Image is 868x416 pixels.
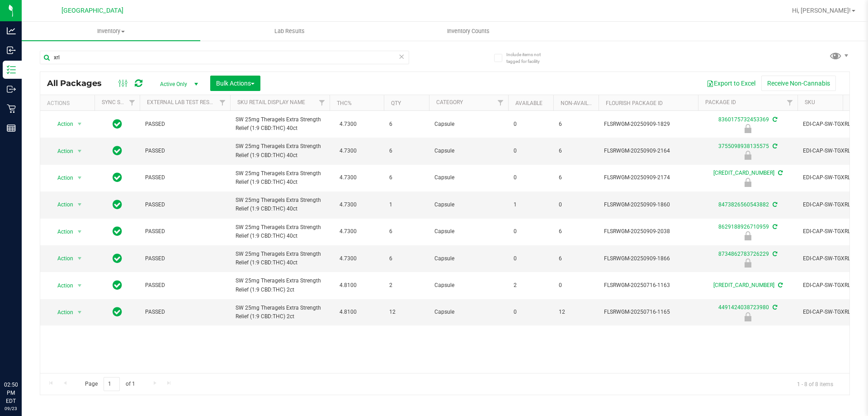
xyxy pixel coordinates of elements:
input: 1 [104,377,120,391]
span: PASSED [145,120,225,129]
div: Actions [47,100,91,106]
inline-svg: Analytics [7,26,16,35]
span: 6 [389,227,424,236]
span: select [74,172,85,184]
span: select [74,252,85,265]
span: 0 [514,173,548,182]
a: 8734862783726229 [718,251,769,257]
span: PASSED [145,281,225,290]
a: Filter [493,95,508,110]
inline-svg: Inbound [7,46,16,55]
a: [CREDIT_CARD_NUMBER] [713,170,774,176]
span: SW 25mg Theragels Extra Strength Relief (1:9 CBD:THC) 40ct [236,115,324,133]
a: Lab Results [200,22,379,41]
span: select [74,145,85,158]
button: Bulk Actions [210,76,260,91]
span: SW 25mg Theragels Extra Strength Relief (1:9 CBD:THC) 2ct [236,277,324,294]
span: FLSRWGM-20250909-1829 [604,120,693,129]
span: 4.8100 [335,306,361,319]
button: Export to Excel [701,76,761,91]
a: 8629188926710959 [718,224,769,230]
span: 6 [389,254,424,263]
span: 0 [514,120,548,129]
span: 0 [514,308,548,316]
span: Action [49,172,74,184]
span: 1 - 8 of 8 items [790,377,840,391]
span: FLSRWGM-20250909-2174 [604,173,693,182]
span: 0 [559,281,593,290]
div: Newly Received [697,231,799,240]
a: External Lab Test Result [147,99,218,105]
a: Filter [125,95,140,110]
inline-svg: Reports [7,124,16,133]
span: Action [49,198,74,211]
a: Package ID [705,99,736,105]
a: Inventory [22,22,200,41]
span: 6 [559,173,593,182]
span: In Sync [113,118,122,130]
span: select [74,306,85,319]
a: 8473826560543882 [718,201,769,208]
iframe: Resource center [9,344,36,371]
span: 2 [514,281,548,290]
span: Sync from Compliance System [777,170,783,176]
div: Newly Received [697,178,799,187]
span: Capsule [434,281,503,290]
span: 6 [559,254,593,263]
a: 4491424038723980 [718,304,769,311]
a: Sku Retail Display Name [237,99,305,105]
span: 4.8100 [335,279,361,292]
a: Available [515,100,542,106]
span: FLSRWGM-20250909-1860 [604,201,693,209]
a: 3755098938135575 [718,143,769,149]
span: select [74,118,85,130]
span: Bulk Actions [216,80,255,87]
span: 6 [559,120,593,129]
span: select [74,198,85,211]
a: Filter [315,95,330,110]
span: Capsule [434,201,503,209]
a: 8360175732453369 [718,116,769,123]
span: [GEOGRAPHIC_DATA] [61,7,123,14]
span: Sync from Compliance System [771,201,777,208]
input: Search Package ID, Item Name, SKU, Lot or Part Number... [40,51,409,64]
p: 02:50 PM EDT [4,381,18,405]
span: Sync from Compliance System [771,116,777,123]
span: Inventory [22,27,200,35]
span: All Packages [47,78,111,88]
a: Qty [391,100,401,106]
div: Newly Received [697,312,799,321]
p: 09/23 [4,405,18,412]
a: Non-Available [561,100,601,106]
span: SW 25mg Theragels Extra Strength Relief (1:9 CBD:THC) 40ct [236,223,324,240]
span: In Sync [113,225,122,238]
span: SW 25mg Theragels Extra Strength Relief (1:9 CBD:THC) 40ct [236,142,324,159]
span: 1 [514,201,548,209]
span: Sync from Compliance System [771,143,777,149]
span: Sync from Compliance System [771,224,777,230]
span: 4.7300 [335,118,361,131]
span: PASSED [145,254,225,263]
span: In Sync [113,198,122,211]
span: 4.7300 [335,171,361,184]
span: 0 [514,254,548,263]
span: select [74,225,85,238]
div: Newly Received [697,151,799,160]
span: 6 [389,120,424,129]
span: FLSRWGM-20250909-1866 [604,254,693,263]
span: FLSRWGM-20250716-1165 [604,308,693,316]
span: 4.7300 [335,198,361,211]
span: 6 [559,227,593,236]
span: Action [49,118,74,130]
span: 4.7300 [335,144,361,158]
span: Capsule [434,254,503,263]
span: In Sync [113,144,122,157]
a: Filter [783,95,797,110]
span: SW 25mg Theragels Extra Strength Relief (1:9 CBD:THC) 2ct [236,304,324,321]
div: Newly Received [697,258,799,268]
a: Inventory Counts [379,22,557,41]
span: Lab Results [262,27,317,35]
span: Sync from Compliance System [771,251,777,257]
button: Receive Non-Cannabis [761,76,836,91]
a: Filter [215,95,230,110]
